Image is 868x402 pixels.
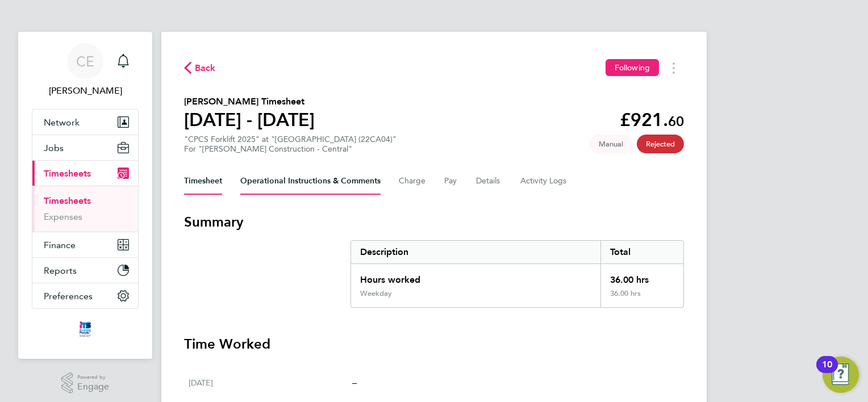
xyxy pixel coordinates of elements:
a: Timesheets [44,195,91,206]
button: Reports [32,258,138,283]
span: Back [195,61,216,75]
a: Go to home page [32,320,139,338]
button: Timesheet [184,167,222,195]
span: – [352,377,357,388]
span: Reports [44,265,77,276]
app-decimal: £921. [620,109,684,131]
span: Engage [77,382,109,392]
button: Activity Logs [520,167,568,195]
button: Details [476,167,502,195]
h3: Summary [184,213,684,231]
h3: Time Worked [184,335,684,353]
a: Expenses [44,211,82,222]
a: Powered byEngage [61,372,110,394]
span: This timesheet was manually created. [590,135,632,153]
div: Description [351,241,600,263]
button: Charge [399,167,426,195]
span: Network [44,117,80,128]
span: Powered by [77,372,109,382]
span: Timesheets [44,168,91,179]
button: Network [32,110,138,135]
span: Jobs [44,143,64,153]
span: Following [615,62,650,73]
h1: [DATE] - [DATE] [184,108,315,131]
button: Timesheets Menu [663,59,684,77]
button: Pay [444,167,458,195]
div: Weekday [360,289,392,298]
span: CE [76,54,94,69]
div: "CPCS Forklift 2025" at "[GEOGRAPHIC_DATA] (22CA04)" [184,135,397,154]
button: Back [184,61,216,75]
button: Finance [32,232,138,257]
div: For "[PERSON_NAME] Construction - Central" [184,144,397,154]
span: Preferences [44,291,93,301]
div: Hours worked [351,264,600,289]
button: Open Resource Center, 10 new notifications [823,357,859,393]
span: Finance [44,240,76,250]
div: Summary [350,240,684,308]
div: 36.00 hrs [600,289,683,307]
span: Clive East [32,84,139,98]
span: This timesheet has been rejected. [637,135,684,153]
nav: Main navigation [18,32,152,359]
img: itsconstruction-logo-retina.png [77,320,93,338]
a: CE[PERSON_NAME] [32,43,139,98]
h2: [PERSON_NAME] Timesheet [184,95,315,108]
div: Total [600,241,683,263]
button: Jobs [32,135,138,160]
div: Timesheets [32,186,138,232]
button: Timesheets [32,161,138,186]
button: Following [606,59,659,76]
div: 10 [822,365,832,379]
div: [DATE] [189,376,352,390]
div: 36.00 hrs [600,264,683,289]
button: Operational Instructions & Comments [240,167,381,195]
span: 60 [668,113,684,129]
button: Preferences [32,283,138,308]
